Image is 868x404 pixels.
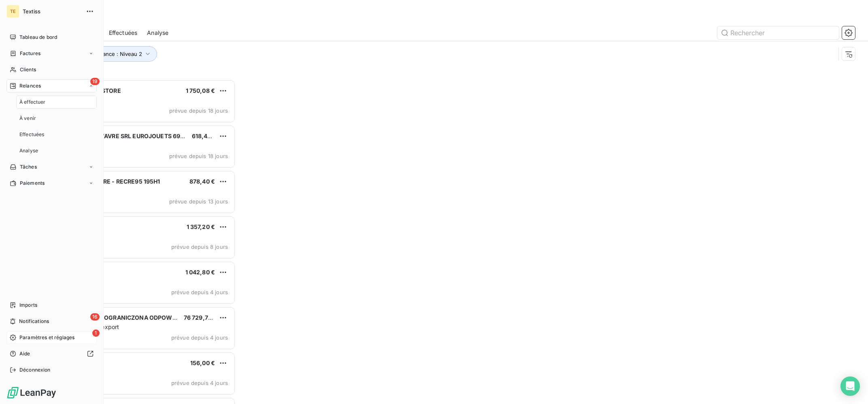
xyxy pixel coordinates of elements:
[19,34,57,41] span: Tableau de bord
[19,82,41,90] span: Relances
[717,26,839,39] input: Rechercher
[184,314,217,321] span: 76 729,75 €
[39,79,236,404] div: grid
[19,301,37,309] span: Imports
[19,115,36,122] span: À venir
[69,51,142,57] span: Niveau de relance : Niveau 2
[109,29,138,37] span: Effectuées
[57,133,194,139] span: JOUET CLUB - WAVRE SRL EUROJOUETS 699B10
[90,313,100,321] span: 16
[20,180,45,187] span: Paiements
[19,147,38,154] span: Analyse
[189,178,215,185] span: 878,40 €
[171,289,228,295] span: prévue depuis 4 jours
[20,66,36,73] span: Clients
[57,314,185,321] span: EXXO SPÓLKA Z OGRANICZONA ODPOWIEDZ
[187,223,215,230] span: 1 357,20 €
[840,376,860,396] div: Open Intercom Messenger
[19,350,30,357] span: Aide
[185,269,215,276] span: 1 042,80 €
[169,153,228,159] span: prévue depuis 18 jours
[20,163,37,171] span: Tâches
[169,198,228,205] span: prévue depuis 13 jours
[169,107,228,114] span: prévue depuis 18 jours
[192,133,217,139] span: 618,45 €
[19,318,49,325] span: Notifications
[19,334,74,341] span: Paramètres et réglages
[186,87,215,94] span: 1 750,08 €
[190,359,215,366] span: 156,00 €
[57,178,160,185] span: LA GRANDE RECRE - RECRE95 195H1
[147,29,168,37] span: Analyse
[6,386,57,399] img: Logo LeanPay
[19,366,51,374] span: Déconnexion
[6,347,97,360] a: Aide
[19,98,46,106] span: À effectuer
[171,244,228,250] span: prévue depuis 8 jours
[23,8,81,15] span: Textiss
[57,46,157,62] button: Niveau de relance : Niveau 2
[19,131,45,138] span: Effectuées
[171,380,228,386] span: prévue depuis 4 jours
[90,78,100,85] span: 19
[6,5,19,18] div: TE
[20,50,40,57] span: Factures
[92,329,100,337] span: 1
[171,334,228,341] span: prévue depuis 4 jours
